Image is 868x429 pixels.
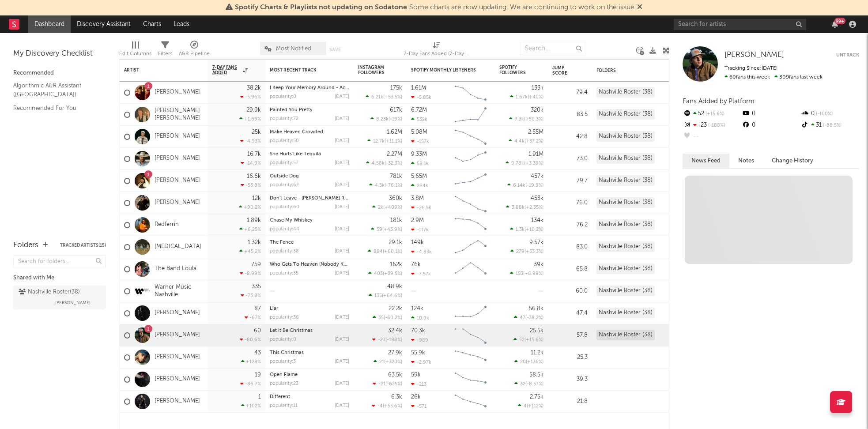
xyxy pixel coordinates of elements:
[13,240,38,251] div: Folders
[510,226,543,232] div: ( )
[411,161,429,166] div: 58.1k
[683,120,741,131] div: -23
[411,85,426,91] div: 1.61M
[270,152,349,157] div: She Hurts Like Tequila
[124,68,190,73] div: Artist
[270,117,298,121] div: popularity: 72
[528,129,543,135] div: 2.55M
[335,337,349,342] div: [DATE]
[390,173,402,179] div: 781k
[513,183,525,188] span: 6.14k
[71,15,137,33] a: Discovery Assistant
[552,87,588,98] div: 79.4
[240,138,261,144] div: -4.93 %
[596,153,655,164] div: Nashville Roster (38)
[390,117,401,122] span: -19 %
[372,161,385,166] span: 4.58k
[239,248,261,254] div: +45.2 %
[270,130,323,135] a: Make Heaven Crowded
[369,182,402,188] div: ( )
[596,286,655,296] div: Nashville Roster (38)
[239,204,261,210] div: +90.2 %
[335,249,349,254] div: [DATE]
[451,236,491,258] svg: Chart title
[596,109,655,120] div: Nashville Roster (38)
[366,94,402,100] div: ( )
[390,85,402,91] div: 175k
[526,139,542,144] span: +37.2 %
[534,262,543,267] div: 39k
[552,330,588,341] div: 57.8
[254,350,261,356] div: 43
[167,15,196,33] a: Leads
[725,66,777,71] span: Tracking Since: [DATE]
[387,284,402,290] div: 48.9k
[270,108,349,113] div: Painted You Pretty
[119,38,151,63] div: Edit Columns
[596,131,655,142] div: Nashville Roster (38)
[247,85,261,91] div: 38.2k
[552,176,588,186] div: 79.7
[270,373,298,377] a: Open Flame
[836,51,859,60] button: Untrack
[366,160,402,166] div: ( )
[371,95,383,100] span: 6.21k
[451,148,491,170] svg: Chart title
[411,68,477,73] div: Spotify Monthly Listeners
[411,117,427,122] div: 532k
[596,197,655,208] div: Nashville Roster (38)
[386,139,401,144] span: +11.1 %
[531,196,543,201] div: 453k
[19,287,80,297] div: Nashville Roster ( 38 )
[239,116,261,122] div: +1.69 %
[451,214,491,236] svg: Chart title
[510,248,543,254] div: ( )
[270,152,321,157] a: She Hurts Like Tequila
[411,227,429,233] div: -117k
[240,337,261,342] div: -80.6 %
[552,286,588,297] div: 60.0
[683,154,729,168] button: News Feed
[411,262,421,267] div: 76k
[552,132,588,142] div: 42.8
[240,271,261,276] div: -8.99 %
[499,65,530,75] div: Spotify Followers
[385,316,401,320] span: -60.2 %
[329,47,341,52] button: Save
[155,354,200,361] a: [PERSON_NAME]
[531,173,543,179] div: 457k
[411,328,425,334] div: 70.3k
[270,174,349,179] div: Outside Dog
[270,161,298,166] div: popularity: 57
[526,205,542,210] span: +2.35 %
[834,18,845,24] div: 99 +
[683,131,741,143] div: --
[390,107,402,113] div: 617k
[683,108,741,120] div: 52
[55,297,91,308] span: [PERSON_NAME]
[390,218,402,223] div: 181k
[552,65,574,76] div: Jump Score
[369,293,402,298] div: ( )
[531,218,543,223] div: 134k
[155,243,201,251] a: [MEDICAL_DATA]
[270,108,313,113] a: Painted You Pretty
[411,249,432,255] div: -4.83k
[411,183,428,188] div: 284k
[596,241,655,252] div: Nashville Roster (38)
[725,75,770,80] span: 60 fans this week
[155,177,200,184] a: [PERSON_NAME]
[270,306,278,311] a: Liar
[389,196,402,201] div: 360k
[525,117,542,122] span: +50.3 %
[514,139,525,144] span: 4.4k
[552,308,588,319] div: 47.4
[335,139,349,143] div: [DATE]
[235,4,407,11] span: Spotify Charts & Playlists not updating on Sodatone
[520,316,525,320] span: 47
[270,337,296,342] div: popularity: 0
[514,315,543,320] div: ( )
[411,173,427,179] div: 5.65M
[526,227,542,232] span: +10.2 %
[411,315,429,321] div: 10.9k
